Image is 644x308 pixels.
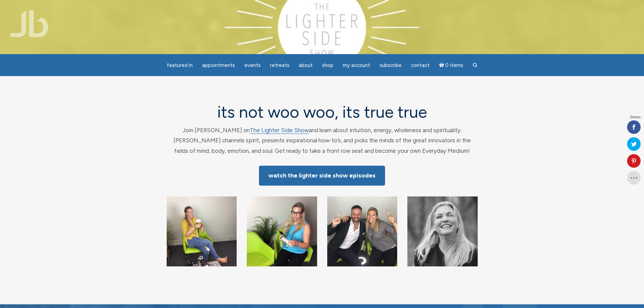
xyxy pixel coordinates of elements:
a: Appointments [198,59,239,72]
a: Cart0 items [435,58,468,72]
a: My Account [339,59,374,72]
p: Join [PERSON_NAME] on and learn about intuition, energy, wholeness and spirituality. [PERSON_NAME... [167,125,478,156]
img: Jamie Butler [327,196,398,267]
span: My Account [343,62,370,68]
span: Subscribe [380,62,402,68]
h2: its not woo woo, its true true [167,103,478,121]
a: Contact [407,59,434,72]
span: Contact [411,62,430,68]
img: Jamie Butler. The Everyday Medium [10,10,48,37]
a: featured in [163,59,197,72]
a: Watch The Lighter Side Show Episodes [259,166,385,186]
span: Shop [322,62,333,68]
i: Cart [439,62,446,68]
a: About [295,59,317,72]
img: Jamie Butler [167,196,237,267]
a: Shop [318,59,337,72]
span: featured in [167,62,193,68]
span: Events [244,62,261,68]
a: Events [240,59,265,72]
span: Shares [630,116,641,119]
span: Retreats [270,62,289,68]
a: Retreats [266,59,293,72]
a: Subscribe [376,59,406,72]
span: 0 items [445,63,463,68]
a: The Lighter Side Show [250,127,309,134]
img: Jamie Butler [247,196,317,267]
span: About [299,62,313,68]
span: Appointments [202,62,235,68]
